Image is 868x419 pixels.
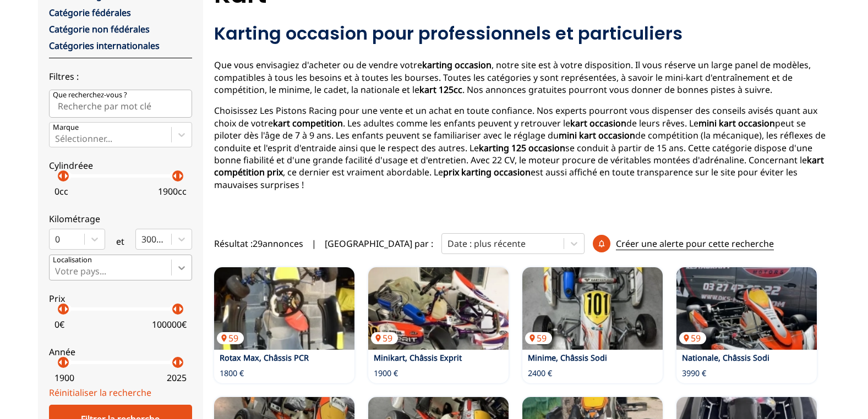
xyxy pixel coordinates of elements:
[59,302,73,316] p: arrow_right
[525,332,552,344] p: 59
[371,332,398,344] p: 59
[152,318,187,330] p: 100000 €
[570,117,626,129] strong: kart occasion
[49,40,160,52] a: Catégories internationales
[422,59,492,71] strong: karting occasion
[54,302,67,316] p: arrow_left
[168,356,182,369] p: arrow_left
[419,84,462,96] strong: kart 125cc
[141,234,144,244] input: 300000
[214,59,831,96] p: Que vous envisagiez d'acheter ou de vendre votre , notre site est à votre disposition. Il vous ré...
[679,332,706,344] p: 59
[167,372,187,384] p: 2025
[220,352,309,363] a: Rotax Max, Châssis PCR
[368,267,509,350] a: Minikart, Châssis Exprit59
[217,332,244,344] p: 59
[374,368,398,379] p: 1900 €
[616,238,774,250] p: Créer une alerte pour cette recherche
[116,235,124,247] p: et
[54,356,67,369] p: arrow_left
[55,134,57,144] input: MarqueSélectionner...
[559,129,635,141] strong: mini kart occasion
[214,154,824,178] strong: kart compétition prix
[54,318,64,330] p: 0 €
[528,368,552,379] p: 2400 €
[528,352,607,363] a: Minime, Châssis Sodi
[522,267,663,350] a: Minime, Châssis Sodi59
[682,352,769,363] a: Nationale, Châssis Sodi
[168,169,182,183] p: arrow_left
[54,185,68,197] p: 0 cc
[55,234,57,244] input: 0
[59,169,73,183] p: arrow_right
[53,123,79,133] p: Marque
[220,368,244,379] p: 1800 €
[368,267,509,350] img: Minikart, Châssis Exprit
[174,169,187,183] p: arrow_right
[174,302,187,316] p: arrow_right
[214,23,831,45] h2: Karting occasion pour professionnels et particuliers
[522,267,663,350] img: Minime, Châssis Sodi
[479,142,565,154] strong: karting 125 occasion
[49,293,192,305] p: Prix
[49,23,150,35] a: Catégorie non fédérales
[214,267,354,350] img: Rotax Max, Châssis PCR
[49,7,131,19] a: Catégorie fédérales
[53,255,92,265] p: Localisation
[53,90,127,100] p: Que recherchez-vous ?
[49,70,192,82] p: Filtres :
[158,185,187,197] p: 1900 cc
[374,352,462,363] a: Minikart, Châssis Exprit
[443,166,531,178] strong: prix karting occasion
[49,159,192,172] p: Cylindréee
[312,238,316,250] span: |
[49,346,192,358] p: Année
[49,387,151,399] a: Réinitialiser la recherche
[214,104,831,191] p: Choisissez Les Pistons Racing pour une vente et un achat en toute confiance. Nos experts pourront...
[698,117,775,129] strong: mini kart occasion
[49,213,192,225] p: Kilométrage
[676,267,817,350] a: Nationale, Châssis Sodi59
[49,90,192,117] input: Que recherchez-vous ?
[325,238,433,250] p: [GEOGRAPHIC_DATA] par :
[214,267,354,350] a: Rotax Max, Châssis PCR59
[54,372,74,384] p: 1900
[59,356,73,369] p: arrow_right
[676,267,817,350] img: Nationale, Châssis Sodi
[273,117,343,129] strong: kart competition
[214,238,303,250] span: Résultat : 29 annonces
[54,169,67,183] p: arrow_left
[174,356,187,369] p: arrow_right
[682,368,706,379] p: 3990 €
[168,302,182,316] p: arrow_left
